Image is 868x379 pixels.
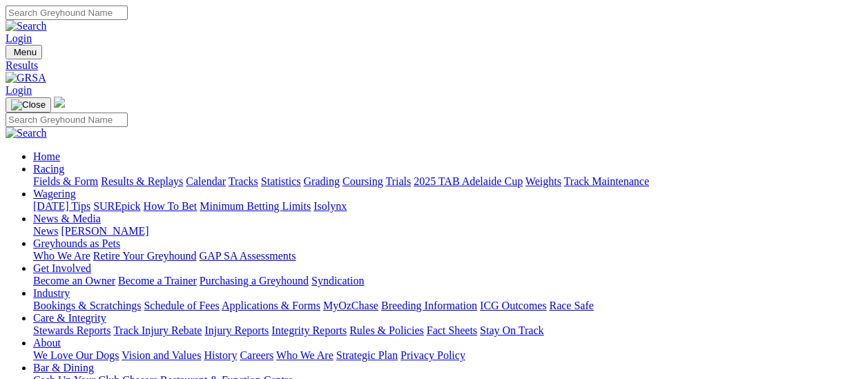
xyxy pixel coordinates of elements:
[144,300,219,311] a: Schedule of Fees
[54,97,65,108] img: logo-grsa-white.png
[6,45,42,59] button: Toggle navigation
[6,113,128,127] input: Search
[11,99,46,110] img: Close
[304,175,340,187] a: Grading
[33,237,120,249] a: Greyhounds as Pets
[101,175,183,187] a: Results & Replays
[525,175,561,187] a: Weights
[144,200,197,212] a: How To Bet
[6,72,46,84] img: GRSA
[200,200,311,212] a: Minimum Betting Limits
[33,262,91,274] a: Get Involved
[229,175,258,187] a: Tracks
[414,175,523,187] a: 2025 TAB Adelaide Cup
[6,59,862,72] a: Results
[33,312,106,324] a: Care & Integrity
[93,200,140,212] a: SUREpick
[93,250,197,262] a: Retire Your Greyhound
[33,225,58,237] a: News
[549,300,593,311] a: Race Safe
[276,349,334,361] a: Who We Are
[200,275,309,286] a: Purchasing a Greyhound
[33,324,862,337] div: Care & Integrity
[122,349,201,361] a: Vision and Values
[33,250,90,262] a: Who We Are
[33,188,76,200] a: Wagering
[311,275,364,286] a: Syndication
[33,324,110,336] a: Stewards Reports
[564,175,649,187] a: Track Maintenance
[381,300,477,311] a: Breeding Information
[6,127,47,139] img: Search
[6,32,32,44] a: Login
[6,84,32,96] a: Login
[186,175,226,187] a: Calendar
[401,349,465,361] a: Privacy Policy
[33,275,862,287] div: Get Involved
[480,324,543,336] a: Stay On Track
[33,163,64,175] a: Racing
[33,175,98,187] a: Fields & Form
[33,300,862,312] div: Industry
[240,349,273,361] a: Careers
[261,175,301,187] a: Statistics
[204,349,237,361] a: History
[385,175,411,187] a: Trials
[61,225,148,237] a: [PERSON_NAME]
[6,97,51,113] button: Toggle navigation
[33,275,115,286] a: Become an Owner
[314,200,347,212] a: Isolynx
[33,175,862,188] div: Racing
[33,200,90,212] a: [DATE] Tips
[33,349,119,361] a: We Love Our Dogs
[427,324,477,336] a: Fact Sheets
[33,250,862,262] div: Greyhounds as Pets
[349,324,424,336] a: Rules & Policies
[6,20,47,32] img: Search
[336,349,398,361] a: Strategic Plan
[33,349,862,362] div: About
[323,300,378,311] a: MyOzChase
[33,287,70,299] a: Industry
[480,300,546,311] a: ICG Outcomes
[33,200,862,213] div: Wagering
[118,275,197,286] a: Become a Trainer
[33,337,61,349] a: About
[204,324,269,336] a: Injury Reports
[14,47,37,57] span: Menu
[222,300,320,311] a: Applications & Forms
[113,324,202,336] a: Track Injury Rebate
[271,324,347,336] a: Integrity Reports
[33,300,141,311] a: Bookings & Scratchings
[343,175,383,187] a: Coursing
[33,213,101,224] a: News & Media
[33,150,60,162] a: Home
[33,362,94,373] a: Bar & Dining
[6,6,128,20] input: Search
[33,225,862,237] div: News & Media
[200,250,296,262] a: GAP SA Assessments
